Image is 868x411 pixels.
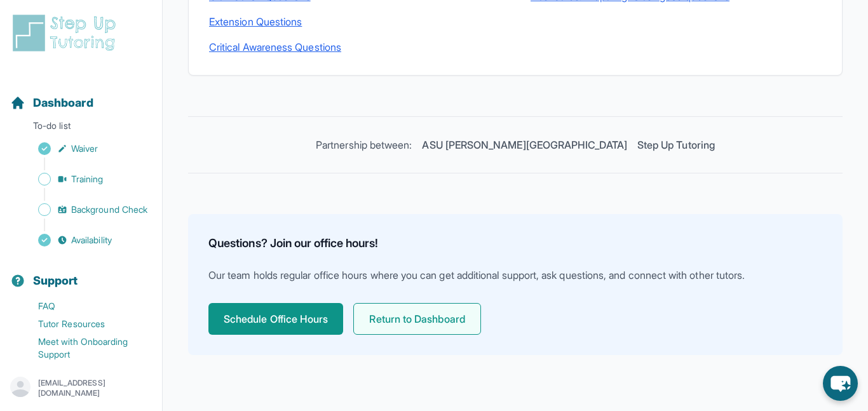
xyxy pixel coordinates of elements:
h2: Questions? Join our office hours! [208,234,822,252]
button: Return to Dashboard [353,303,480,335]
button: chat-button [823,366,858,401]
p: Our team holds regular office hours where you can get additional support, ask questions, and conn... [208,267,822,283]
a: Extension Questions [209,14,500,29]
span: ASU [PERSON_NAME][GEOGRAPHIC_DATA] [422,138,627,151]
a: Availability [10,231,162,249]
button: Support [5,252,157,295]
span: Support [33,272,78,290]
a: Contact Onboarding Support [10,363,162,381]
p: [EMAIL_ADDRESS][DOMAIN_NAME] [38,378,152,398]
a: Background Check [10,201,162,219]
span: Waiver [71,142,98,155]
a: Meet with Onboarding Support [10,333,162,363]
button: Dashboard [5,74,157,117]
img: logo [10,13,123,53]
p: Partnership between: [188,137,843,152]
span: Background Check [71,203,147,216]
button: [EMAIL_ADDRESS][DOMAIN_NAME] [10,377,152,400]
span: Step Up Tutoring [637,138,715,151]
button: Schedule Office Hours [208,303,343,335]
a: Dashboard [10,94,93,112]
a: Training [10,170,162,188]
span: Training [71,173,104,185]
a: Tutor Resources [10,315,162,333]
a: Waiver [10,140,162,158]
span: Dashboard [33,94,93,112]
a: FAQ [10,297,162,315]
span: Availability [71,234,112,246]
a: Critical Awareness Questions [209,39,500,55]
p: To-do list [5,119,157,137]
